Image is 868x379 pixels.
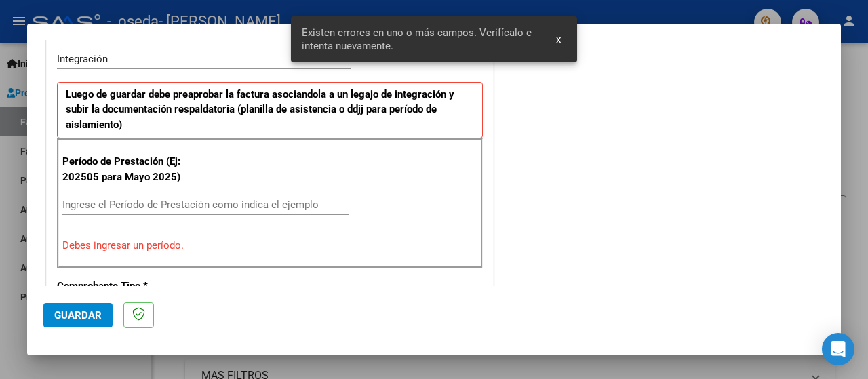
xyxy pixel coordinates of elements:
[556,33,561,45] span: x
[62,154,187,184] p: Período de Prestación (Ej: 202505 para Mayo 2025)
[43,303,113,327] button: Guardar
[57,279,184,294] p: Comprobante Tipo *
[302,26,540,53] span: Existen errores en uno o más campos. Verifícalo e intenta nuevamente.
[54,309,102,321] span: Guardar
[66,88,454,131] strong: Luego de guardar debe preaprobar la factura asociandola a un legajo de integración y subir la doc...
[57,53,108,65] span: Integración
[545,27,572,52] button: x
[822,333,854,365] div: Open Intercom Messenger
[62,238,477,254] p: Debes ingresar un período.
